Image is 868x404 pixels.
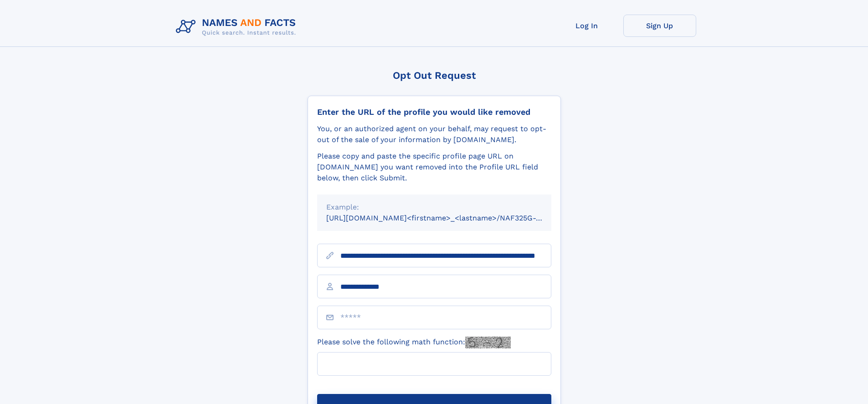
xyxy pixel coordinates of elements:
a: Sign Up [623,15,696,37]
div: You, or an authorized agent on your behalf, may request to opt-out of the sale of your informatio... [317,123,551,145]
a: Log In [550,15,623,37]
div: Please copy and paste the specific profile page URL on [DOMAIN_NAME] you want removed into the Pr... [317,151,551,184]
div: Enter the URL of the profile you would like removed [317,107,551,117]
small: [URL][DOMAIN_NAME]<firstname>_<lastname>/NAF325G-xxxxxxxx [326,214,569,222]
div: Opt Out Request [308,70,561,81]
div: Example: [326,202,542,213]
img: Logo Names and Facts [172,15,303,39]
label: Please solve the following math function: [317,337,511,348]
